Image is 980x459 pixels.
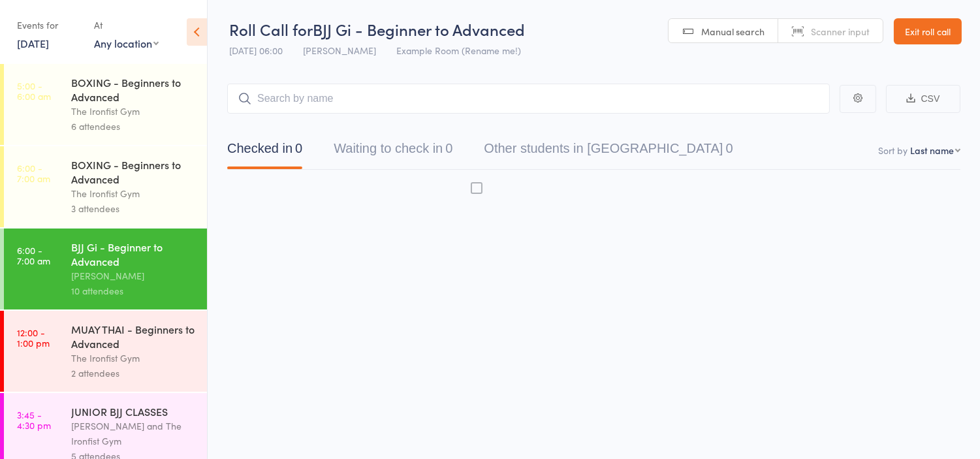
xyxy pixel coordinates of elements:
[71,157,196,186] div: BOXING - Beginners to Advanced
[71,366,196,381] div: 2 attendees
[71,119,196,134] div: 6 attendees
[94,14,159,36] div: At
[71,322,196,351] div: MUAY THAI - Beginners to Advanced
[71,404,196,419] div: JUNIOR BJJ CLASSES
[295,141,302,155] div: 0
[334,135,452,169] button: Waiting to check in0
[811,25,870,38] span: Scanner input
[886,85,960,113] button: CSV
[71,419,196,449] div: [PERSON_NAME] and The Ironfist Gym
[701,25,765,38] span: Manual search
[71,240,196,268] div: BJJ Gi - Beginner to Advanced
[71,351,196,366] div: The Ironfist Gym
[4,311,207,392] a: 12:00 -1:00 pmMUAY THAI - Beginners to AdvancedThe Ironfist Gym2 attendees
[71,283,196,298] div: 10 attendees
[227,135,302,169] button: Checked in0
[894,18,962,44] a: Exit roll call
[878,144,908,157] label: Sort by
[4,229,207,309] a: 6:00 -7:00 amBJJ Gi - Beginner to Advanced[PERSON_NAME]10 attendees
[17,409,51,430] time: 3:45 - 4:30 pm
[229,44,283,57] span: [DATE] 06:00
[4,146,207,227] a: 6:00 -7:00 amBOXING - Beginners to AdvancedThe Ironfist Gym3 attendees
[4,64,207,145] a: 5:00 -6:00 amBOXING - Beginners to AdvancedThe Ironfist Gym6 attendees
[71,268,196,283] div: [PERSON_NAME]
[396,44,521,57] span: Example Room (Rename me!)
[484,135,733,169] button: Other students in [GEOGRAPHIC_DATA]0
[71,186,196,201] div: The Ironfist Gym
[229,18,313,40] span: Roll Call for
[725,141,733,155] div: 0
[17,14,81,36] div: Events for
[303,44,376,57] span: [PERSON_NAME]
[445,141,452,155] div: 0
[17,245,50,266] time: 6:00 - 7:00 am
[17,163,50,183] time: 6:00 - 7:00 am
[17,327,50,348] time: 12:00 - 1:00 pm
[71,75,196,104] div: BOXING - Beginners to Advanced
[17,80,51,101] time: 5:00 - 6:00 am
[227,84,830,114] input: Search by name
[910,144,954,157] div: Last name
[17,36,49,50] a: [DATE]
[94,36,159,50] div: Any location
[71,104,196,119] div: The Ironfist Gym
[313,18,525,40] span: BJJ Gi - Beginner to Advanced
[71,201,196,216] div: 3 attendees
